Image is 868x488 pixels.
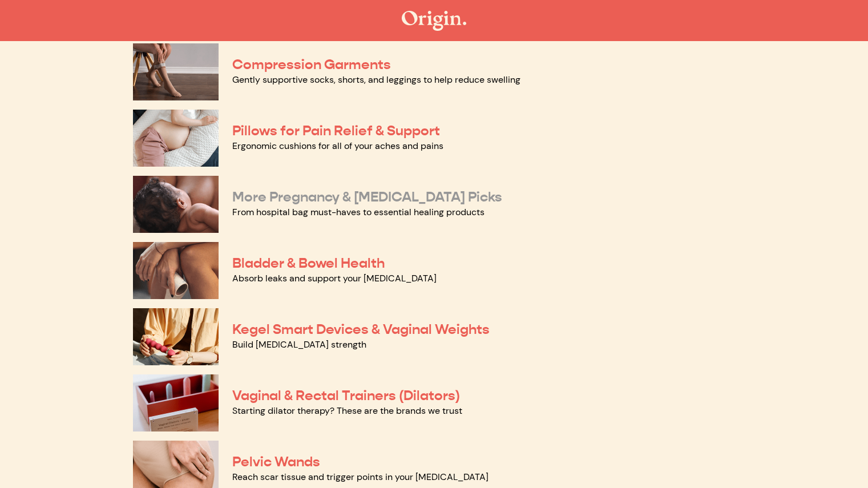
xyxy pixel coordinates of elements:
[232,471,488,483] a: Reach scar tissue and trigger points in your [MEDICAL_DATA]
[133,176,219,233] img: More Pregnancy & Postpartum Picks
[232,272,437,284] a: Absorb leaks and support your [MEDICAL_DATA]
[232,453,320,470] a: Pelvic Wands
[232,321,490,338] a: Kegel Smart Devices & Vaginal Weights
[232,338,366,350] a: Build [MEDICAL_DATA] strength
[232,122,440,139] a: Pillows for Pain Relief & Support
[402,11,466,31] img: The Origin Shop
[232,255,385,272] a: Bladder & Bowel Health
[133,110,219,167] img: Pillows for Pain Relief & Support
[133,374,219,431] img: Vaginal & Rectal Trainers (Dilators)
[133,242,219,299] img: Bladder & Bowel Health
[232,140,443,152] a: Ergonomic cushions for all of your aches and pains
[133,43,219,100] img: Compression Garments
[232,188,502,205] a: More Pregnancy & [MEDICAL_DATA] Picks
[232,405,462,417] a: Starting dilator therapy? These are the brands we trust
[232,206,485,218] a: From hospital bag must-haves to essential healing products
[232,387,460,404] a: Vaginal & Rectal Trainers (Dilators)
[232,74,520,86] a: Gently supportive socks, shorts, and leggings to help reduce swelling
[133,308,219,365] img: Kegel Smart Devices & Vaginal Weights
[232,56,391,73] a: Compression Garments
